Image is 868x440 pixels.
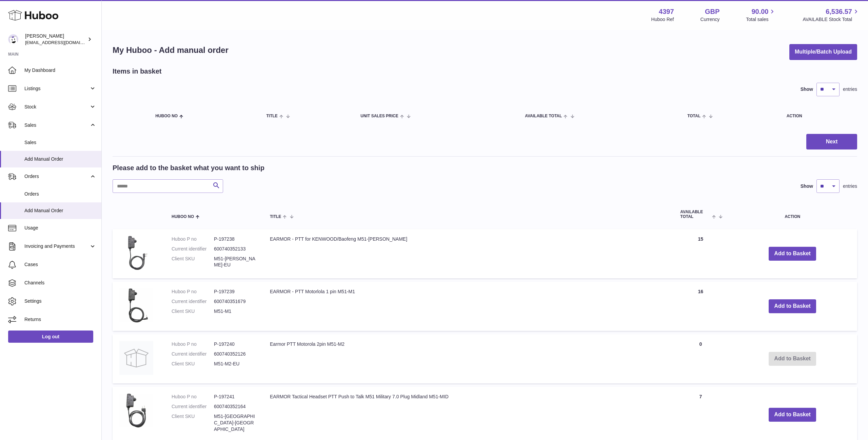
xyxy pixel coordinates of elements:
span: Total sales [746,16,776,23]
span: Listings [24,85,89,92]
span: Returns [24,316,96,323]
strong: 4397 [659,7,674,16]
dt: Huboo P no [172,236,214,242]
dd: 600740352133 [214,246,256,252]
dt: Client SKU [172,361,214,367]
dd: 600740351679 [214,298,256,305]
td: EARMOR - PTT Motorlola 1 pin M51-M1 [263,282,673,331]
h1: My Huboo - Add manual order [113,45,229,56]
span: entries [843,183,857,189]
span: Orders [24,191,96,197]
dt: Client SKU [172,256,214,268]
dd: 600740352126 [214,351,256,357]
img: EARMOR - PTT for KENWOOD/Baofeng M51-KEN [119,236,153,270]
dd: M51-M2-EU [214,361,256,367]
img: EARMOR Tactical Headset PTT Push to Talk M51 Military 7.0 Plug Midland M51-MID [119,394,153,427]
dd: P-197239 [214,288,256,295]
span: 6,536.57 [826,7,852,16]
dt: Huboo P no [172,394,214,400]
a: Log out [8,331,93,343]
dd: P-197238 [214,236,256,242]
button: Add to Basket [769,299,816,313]
h2: Please add to the basket what you want to ship [113,163,264,173]
dt: Huboo P no [172,288,214,295]
td: EARMOR - PTT for KENWOOD/Baofeng M51-[PERSON_NAME] [263,229,673,279]
td: 15 [673,229,728,279]
dt: Current identifier [172,351,214,357]
dd: M51-[GEOGRAPHIC_DATA]-[GEOGRAPHIC_DATA] [214,413,256,433]
button: Add to Basket [769,247,816,261]
h2: Items in basket [113,67,162,76]
dt: Current identifier [172,298,214,305]
span: Add Manual Order [24,156,96,162]
a: 6,536.57 AVAILABLE Stock Total [803,7,860,23]
span: AVAILABLE Stock Total [803,16,860,23]
td: 16 [673,282,728,331]
span: Channels [24,280,96,286]
div: Huboo Ref [651,16,674,23]
span: My Dashboard [24,67,96,74]
div: [PERSON_NAME] [25,33,86,46]
dt: Current identifier [172,246,214,252]
span: 90.00 [751,7,768,16]
span: Total [687,114,701,118]
button: Multiple/Batch Upload [789,44,857,60]
div: Currency [701,16,720,23]
span: Cases [24,261,96,268]
dd: P-197241 [214,394,256,400]
span: AVAILABLE Total [525,114,562,118]
label: Show [801,86,813,93]
span: Title [270,215,281,219]
span: Sales [24,139,96,146]
img: EARMOR - PTT Motorlola 1 pin M51-M1 [119,288,153,322]
span: Usage [24,225,96,231]
dt: Current identifier [172,403,214,410]
div: Action [787,114,850,118]
td: 0 [673,334,728,383]
span: Settings [24,298,96,304]
dd: M51-[PERSON_NAME]-EU [214,256,256,268]
th: Action [728,203,857,225]
td: Earmor PTT Motorola 2pin M51-M2 [263,334,673,383]
span: Orders [24,173,89,180]
dt: Huboo P no [172,341,214,347]
span: Invoicing and Payments [24,243,89,249]
button: Next [806,134,857,150]
span: entries [843,86,857,93]
dd: M51-M1 [214,308,256,315]
span: Title [267,114,278,118]
img: Earmor PTT Motorola 2pin M51-M2 [119,341,153,375]
img: drumnnbass@gmail.com [8,34,18,44]
span: Huboo no [172,215,194,219]
button: Add to Basket [769,408,816,422]
span: Stock [24,104,89,110]
label: Show [801,183,813,189]
span: AVAILABLE Total [680,210,710,219]
dd: 600740352164 [214,403,256,410]
dt: Client SKU [172,413,214,433]
span: [EMAIL_ADDRESS][DOMAIN_NAME] [25,40,100,45]
span: Huboo no [155,114,178,118]
dt: Client SKU [172,308,214,315]
dd: P-197240 [214,341,256,347]
strong: GBP [705,7,719,16]
span: Add Manual Order [24,207,96,214]
a: 90.00 Total sales [746,7,776,23]
span: Sales [24,122,89,128]
span: Unit Sales Price [360,114,398,118]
